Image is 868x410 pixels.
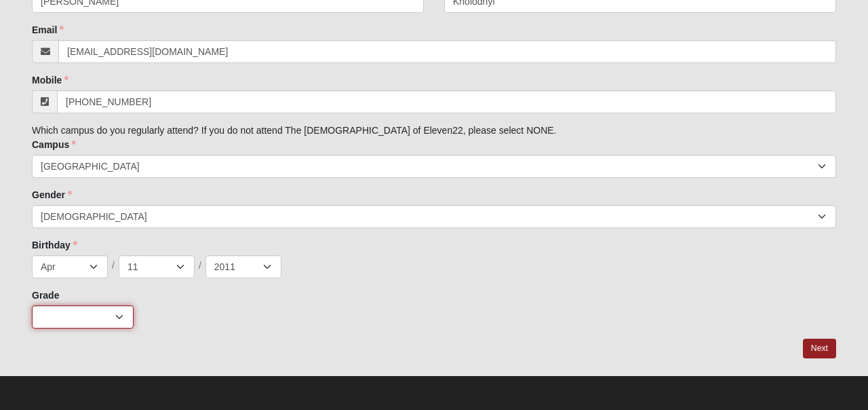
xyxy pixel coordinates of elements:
label: Birthday [32,238,77,252]
a: Next [803,339,836,358]
label: Gender [32,188,72,202]
label: Grade [32,288,59,302]
span: / [199,259,201,274]
label: Email [32,23,64,37]
label: Mobile [32,73,68,87]
label: Campus [32,138,76,151]
span: / [112,259,115,274]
